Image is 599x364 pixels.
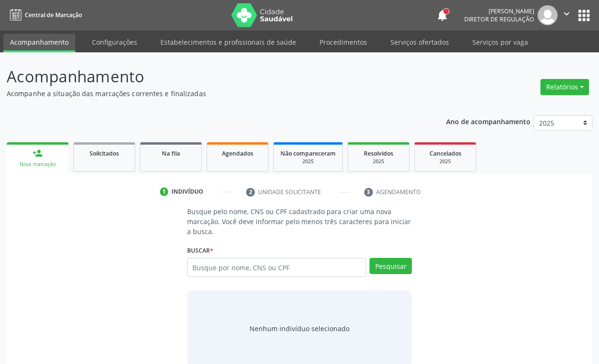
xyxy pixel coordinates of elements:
[464,15,534,23] span: Diretor de regulação
[13,161,62,168] div: Nova marcação
[576,7,592,24] button: apps
[3,34,75,52] a: Acompanhamento
[25,11,82,19] span: Central de Marcação
[561,9,572,19] i: 
[464,7,534,15] div: [PERSON_NAME]
[540,79,589,95] button: Relatórios
[250,324,349,334] div: Nenhum indivíduo selecionado
[7,89,417,98] p: Acompanhe a situação das marcações correntes e finalizadas
[85,34,144,50] a: Configurações
[421,158,469,165] div: 2025
[160,187,169,196] div: 1
[171,187,203,196] div: Indivíduo
[280,158,336,165] div: 2025
[436,9,449,22] button: notifications
[222,149,253,157] span: Agendados
[162,149,180,157] span: Na fila
[280,149,336,157] span: Não compareceram
[187,207,412,236] p: Busque pelo nome, CNS ou CPF cadastrado para criar uma nova marcação. Você deve informar pelo men...
[154,34,303,50] a: Estabelecimentos e profissionais de saúde
[466,34,535,50] a: Serviços por vaga
[355,158,402,165] div: 2025
[313,34,374,50] a: Procedimentos
[369,258,412,274] button: Pesquisar
[364,149,393,157] span: Resolvidos
[187,258,367,277] input: Busque por nome, CNS ou CPF
[446,115,530,127] p: Ano de acompanhamento
[32,148,43,158] div: person_add
[384,34,456,50] a: Serviços ofertados
[7,7,82,23] a: Central de Marcação
[90,149,119,157] span: Solicitados
[538,5,558,25] img: img
[558,5,576,25] button: 
[7,65,417,89] p: Acompanhamento
[187,243,213,258] label: Buscar
[429,149,461,157] span: Cancelados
